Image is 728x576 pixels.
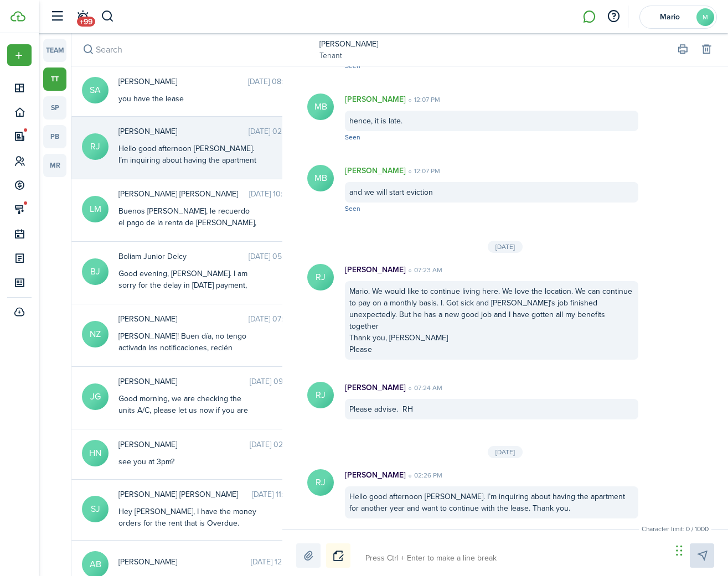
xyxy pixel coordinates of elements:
span: Mario [648,13,692,21]
span: Alejandro Bakir [118,556,251,568]
div: you have the lease [118,93,257,105]
avatar-text: MB [307,94,334,120]
div: hence, it is late. [345,111,638,131]
a: Tenant [319,50,378,61]
a: tt [43,68,66,91]
avatar-text: SA [82,77,109,103]
div: Good evening, [PERSON_NAME]. I am sorry for the delay in [DATE] payment, which was due to an unus... [118,268,257,384]
span: Samuel Jr. Wesley [118,489,252,500]
time: [DATE] 11:29 AM [252,489,305,500]
button: Search [80,42,96,58]
span: +99 [77,17,95,27]
button: Delete [699,42,714,58]
a: [PERSON_NAME] [319,38,378,50]
a: Notifications [72,3,93,31]
avatar-text: RJ [307,469,334,496]
a: pb [43,125,66,148]
div: see you at 3pm? [118,456,257,468]
p: [PERSON_NAME] [345,264,406,276]
p: [PERSON_NAME] [345,165,406,177]
div: Drag [676,534,683,567]
button: Search [101,7,115,26]
avatar-text: JG [82,383,109,410]
button: Open sidebar [47,6,68,27]
avatar-text: SJ [82,496,109,522]
avatar-text: RJ [82,133,109,160]
span: Jean Garreau [118,376,250,387]
p: [PERSON_NAME] [345,469,406,481]
time: [DATE] 07:56 AM [249,313,305,325]
a: mr [43,154,66,177]
time: [DATE] 05:42 PM [249,251,305,262]
p: [PERSON_NAME] [345,94,406,105]
time: [DATE] 09:41 AM [250,376,305,387]
time: [DATE] 10:50 AM [249,188,305,200]
avatar-text: RJ [307,382,334,408]
time: 02:26 PM [406,470,442,480]
time: [DATE] 02:01 PM [250,439,305,450]
div: Mario. We would like to continue living here. We love the location. We can continue to pay on a m... [345,281,638,360]
avatar-text: NZ [82,321,109,347]
div: [DATE] [488,446,523,458]
div: Hello good afternoon [PERSON_NAME]. I’m inquiring about having the apartment for another year and... [345,486,638,518]
span: Ronnie Jack Headrick [118,126,249,137]
span: Luis Manuel Cassagnol Inoa [118,188,249,200]
time: [DATE] 08:04 PM [248,76,305,87]
avatar-text: MB [307,165,334,191]
time: 12:07 PM [406,95,440,105]
avatar-text: RJ [307,264,334,290]
button: Notice [326,543,350,568]
div: Hey [PERSON_NAME], I have the money orders for the rent that is Overdue. [118,506,257,529]
button: Print [675,42,690,58]
div: Hello good afternoon [PERSON_NAME]. I’m inquiring about having the apartment for another year and... [118,143,257,189]
p: [PERSON_NAME] [345,382,406,393]
input: search [71,33,314,66]
iframe: Chat Widget [673,523,728,576]
span: Natali Zeballos [118,313,249,325]
div: Please advise. RH [345,399,638,419]
button: Open resource center [604,7,623,26]
time: [DATE] 12:44 PM [251,556,305,568]
avatar-text: BJ [82,258,109,285]
time: 07:23 AM [406,265,442,275]
span: Shaymaa Al Najafi [118,76,248,87]
span: Boliam Junior Delcy [118,251,249,262]
avatar-text: LM [82,196,109,222]
a: sp [43,96,66,120]
span: Hector Navarrete Gonzalez [118,439,250,450]
img: TenantCloud [11,11,25,22]
avatar-text: M [696,8,714,26]
div: [PERSON_NAME]! Buen día, no tengo activada las notificaciones, recién [PERSON_NAME] el mensaje [118,330,257,365]
span: Seen [345,204,360,214]
avatar-text: HN [82,440,109,466]
time: [DATE] 02:26 PM [249,126,305,137]
time: 12:07 PM [406,166,440,176]
div: Buenos [PERSON_NAME], le recuerdo el pago de la renta de [PERSON_NAME], la fecha de pago es el 19... [118,205,257,240]
span: Seen [345,132,360,142]
div: and we will start eviction [345,182,638,203]
small: Character limit: 0 / 1000 [639,524,711,534]
button: Open menu [7,44,32,66]
span: Seen [345,61,360,71]
div: [DATE] [488,241,523,253]
time: 07:24 AM [406,383,442,393]
a: team [43,39,66,62]
div: Good morning, we are checking the units A/C, please let us now if you are available [DATE] or [DA... [118,393,257,439]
